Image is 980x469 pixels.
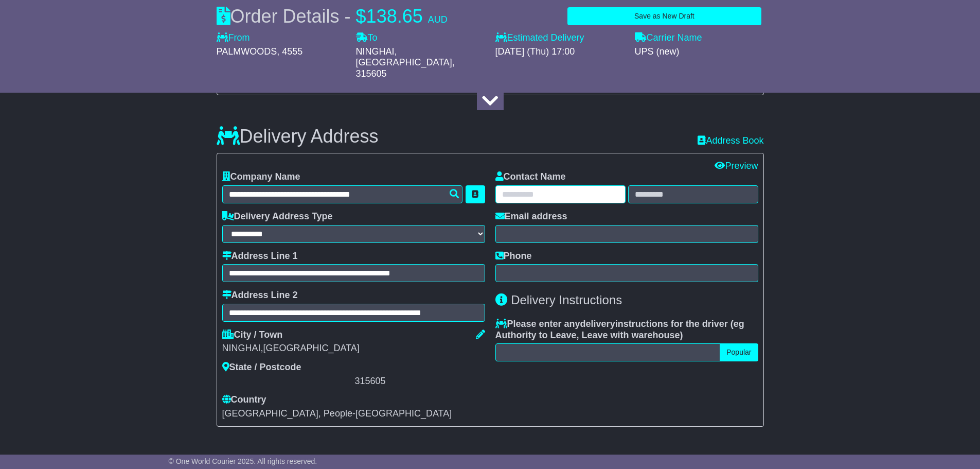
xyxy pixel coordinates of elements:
[356,32,378,44] label: To
[511,293,622,307] span: Delivery Instructions
[495,171,566,183] label: Contact Name
[222,362,301,373] label: State / Postcode
[222,290,298,301] label: Address Line 2
[222,408,452,419] span: [GEOGRAPHIC_DATA], People-[GEOGRAPHIC_DATA]
[635,32,702,44] label: Carrier Name
[698,135,763,146] a: Address Book
[217,32,250,44] label: From
[222,343,485,354] div: NINGHAI,[GEOGRAPHIC_DATA]
[355,376,485,387] div: 315605
[635,46,764,58] div: UPS (new)
[580,319,615,329] span: delivery
[715,161,758,171] a: Preview
[356,57,455,79] span: , 315605
[222,329,283,341] label: City / Town
[217,46,277,57] span: PALMWOODS
[222,394,266,406] label: Country
[169,457,317,465] span: © One World Courier 2025. All rights reserved.
[495,211,567,222] label: Email address
[217,5,448,27] div: Order Details -
[356,6,366,27] span: $
[222,251,298,262] label: Address Line 1
[222,171,300,183] label: Company Name
[495,46,625,58] div: [DATE] (Thu) 17:00
[495,319,758,341] label: Please enter any instructions for the driver ( )
[217,126,379,147] h3: Delivery Address
[495,319,744,340] span: eg Authority to Leave, Leave with warehouse
[720,343,758,361] button: Popular
[366,6,423,27] span: 138.65
[356,46,452,68] span: NINGHAI,[GEOGRAPHIC_DATA]
[567,7,761,25] button: Save as New Draft
[222,211,333,222] label: Delivery Address Type
[428,14,448,25] span: AUD
[277,46,302,57] span: , 4555
[495,32,625,44] label: Estimated Delivery
[495,251,532,262] label: Phone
